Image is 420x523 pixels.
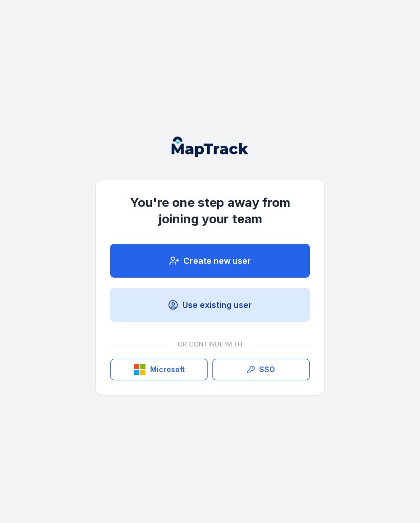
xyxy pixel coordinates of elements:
a: Use existing user [110,288,310,322]
nav: Global [159,137,261,157]
h1: You're one step away from joining your team [110,195,310,227]
a: SSO [212,359,310,380]
button: Microsoft [110,359,208,380]
div: Or continue with [110,334,310,355]
a: Create new user [110,244,310,278]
